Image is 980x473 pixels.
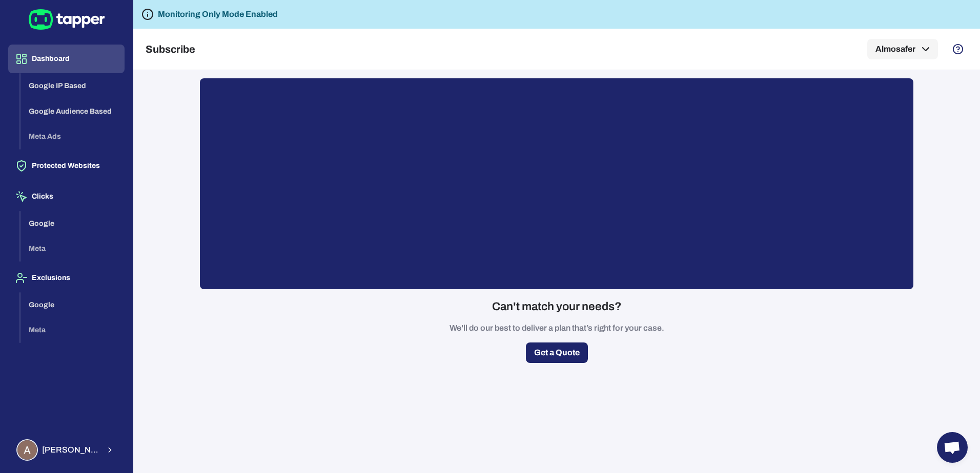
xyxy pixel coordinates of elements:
[937,432,968,463] div: Open chat
[867,39,938,59] button: Almosafer
[21,73,125,99] button: Google IP Based
[21,292,125,318] button: Google
[8,264,125,292] button: Exclusions
[8,273,125,282] a: Exclusions
[8,152,125,180] button: Protected Websites
[526,342,588,363] button: Get a Quote
[17,440,37,460] img: Ahmed Sobih
[146,43,195,55] h5: Subscribe
[8,191,125,200] a: Clicks
[141,8,154,20] svg: Tapper is not blocking any fraudulent activity for this domain
[8,54,125,62] a: Dashboard
[21,299,125,308] a: Google
[8,45,125,73] button: Dashboard
[21,81,125,90] a: Google IP Based
[450,322,664,334] h6: We'll do our best to deliver a plan that’s right for your case.
[158,8,278,20] h6: Monitoring Only Mode Enabled
[42,445,99,455] span: [PERSON_NAME] Sobih
[8,182,125,211] button: Clicks
[21,218,125,227] a: Google
[8,435,125,465] button: Ahmed Sobih[PERSON_NAME] Sobih
[21,106,125,115] a: Google Audience Based
[21,99,125,124] button: Google Audience Based
[492,299,622,314] h4: Can't match your needs?
[21,211,125,236] button: Google
[8,161,125,169] a: Protected Websites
